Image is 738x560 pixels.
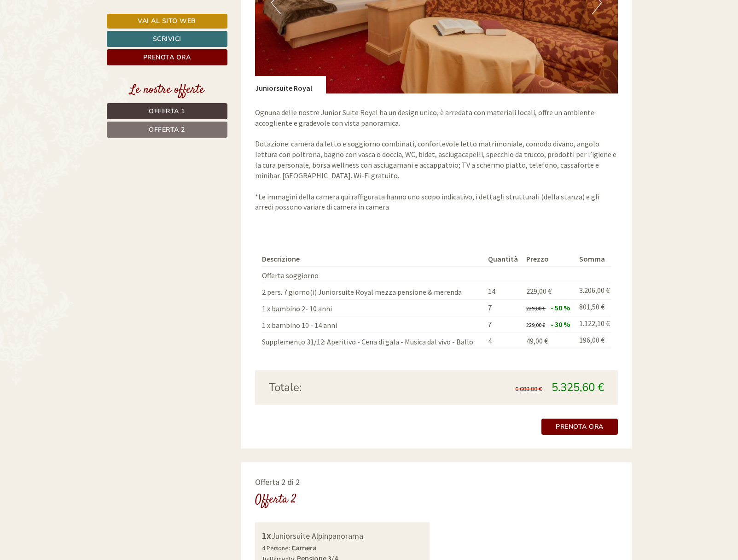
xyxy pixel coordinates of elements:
span: Offerta 1 [149,107,185,116]
td: 2 pers. 7 giorno(i) Juniorsuite Royal mezza pensione & merenda [262,283,484,299]
th: Prezzo [523,252,575,266]
div: Buon giorno, come possiamo aiutarla? [223,25,356,53]
td: 7 [484,316,523,332]
span: 229,00 € [526,321,545,328]
td: 14 [484,283,523,299]
div: Juniorsuite Royal [255,76,326,93]
th: Somma [575,252,611,266]
div: Lei [227,27,349,34]
a: Prenota ora [107,49,227,65]
span: 5.325,60 € [552,380,604,395]
small: 10:25 [227,45,349,51]
span: - 50 % [551,303,570,312]
td: 1 x bambino 2- 10 anni [262,299,484,316]
a: Vai al sito web [107,14,227,29]
small: 4 Persone: [262,544,290,552]
span: 229,00 € [526,305,545,312]
span: 49,00 € [526,336,548,345]
div: Le nostre offerte [107,82,227,99]
span: 6.608,00 € [515,385,542,393]
td: 4 [484,332,523,349]
b: Camera [291,543,317,552]
td: 7 [484,299,523,316]
div: [DATE] [165,7,198,23]
td: 3.206,00 € [575,283,611,299]
td: Offerta soggiorno [262,267,484,283]
span: 229,00 € [526,286,552,296]
a: Scrivici [107,31,227,47]
a: Prenota ora [541,419,618,435]
div: Offerta 2 [255,491,296,508]
th: Descrizione [262,252,484,266]
span: Offerta 2 [149,125,185,134]
span: - 30 % [551,320,570,329]
p: Ognuna delle nostre Junior Suite Royal ha un design unico, è arredata con materiali locali, offre... [255,107,618,212]
b: 1x [262,530,271,541]
button: Invia [316,243,363,259]
span: Offerta 2 di 2 [255,477,300,487]
td: Supplemento 31/12: Aperitivo - Cena di gala - Musica dal vivo - Ballo [262,332,484,349]
td: 196,00 € [575,332,611,349]
td: 1 x bambino 10 - 14 anni [262,316,484,332]
div: Juniorsuite Alpinpanorama [262,529,423,542]
div: Totale: [262,379,436,395]
td: 1.122,10 € [575,316,611,332]
td: 801,50 € [575,299,611,316]
th: Quantità [484,252,523,266]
